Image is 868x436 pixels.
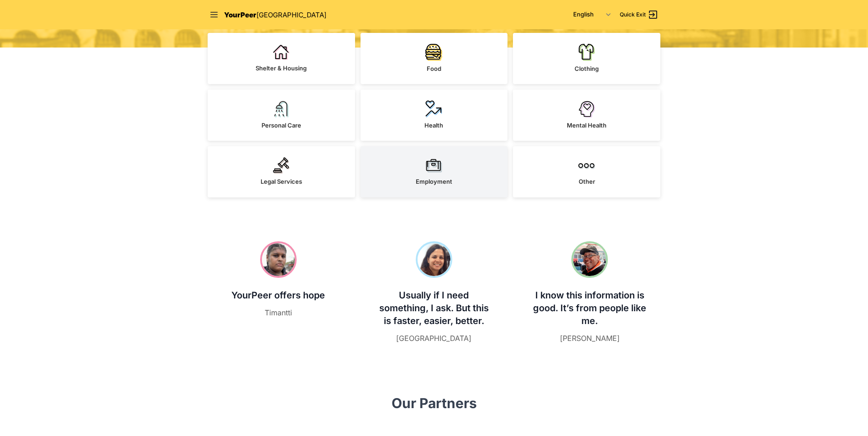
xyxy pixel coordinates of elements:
[208,33,355,84] a: Shelter & Housing
[208,90,355,141] a: Personal Care
[256,64,307,72] span: Shelter & Housing
[256,11,326,19] span: [GEOGRAPHIC_DATA]
[567,122,607,129] span: Mental Health
[376,333,492,344] figcaption: [GEOGRAPHIC_DATA]
[532,333,648,344] figcaption: [PERSON_NAME]
[379,290,489,326] span: Usually if I need something, I ask. But this is faster, easier, better.
[513,146,660,197] a: Other
[208,146,355,197] a: Legal Services
[424,122,443,129] span: Health
[416,178,452,185] span: Employment
[620,11,646,18] span: Quick Exit
[231,290,325,301] span: YourPeer offers hope
[361,90,508,141] a: Health
[261,178,302,185] span: Legal Services
[533,290,646,326] span: I know this information is good. It’s from people like me.
[392,395,477,411] span: Our Partners
[513,33,660,84] a: Clothing
[220,307,336,318] figcaption: Timantti
[575,65,599,72] span: Clothing
[620,9,659,20] a: Quick Exit
[224,11,256,19] span: YourPeer
[361,33,508,84] a: Food
[579,178,595,185] span: Other
[261,122,301,129] span: Personal Care
[427,65,441,72] span: Food
[513,90,660,141] a: Mental Health
[224,9,326,21] a: YourPeer[GEOGRAPHIC_DATA]
[361,146,508,197] a: Employment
